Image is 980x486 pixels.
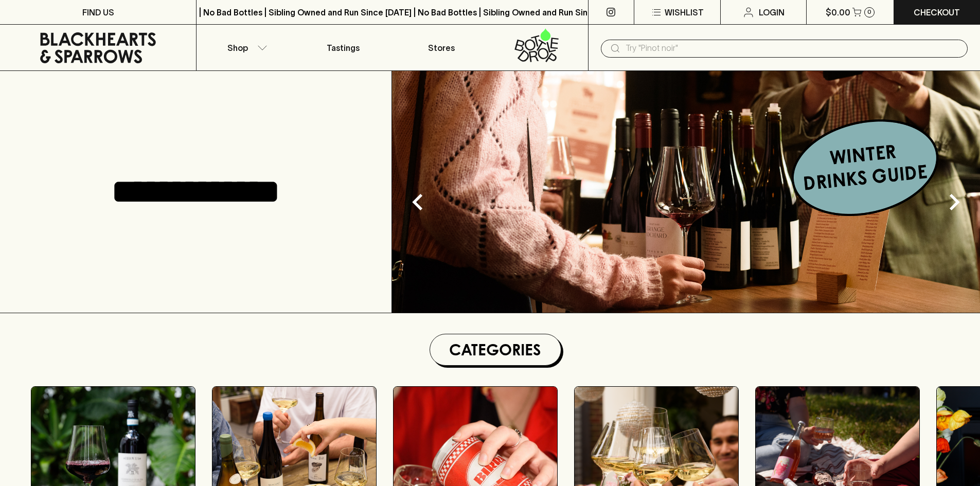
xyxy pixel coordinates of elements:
[392,71,980,313] img: optimise
[327,42,360,54] p: Tastings
[434,338,557,361] h1: Categories
[759,6,785,19] p: Login
[294,25,392,70] a: Tastings
[867,9,871,15] p: 0
[914,6,960,19] p: Checkout
[428,42,455,54] p: Stores
[397,182,438,223] button: Previous
[826,6,850,19] p: $0.00
[227,42,248,54] p: Shop
[626,40,959,57] input: Try "Pinot noir"
[197,25,294,70] button: Shop
[665,6,704,19] p: Wishlist
[934,182,975,223] button: Next
[393,25,490,70] a: Stores
[82,6,114,19] p: FIND US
